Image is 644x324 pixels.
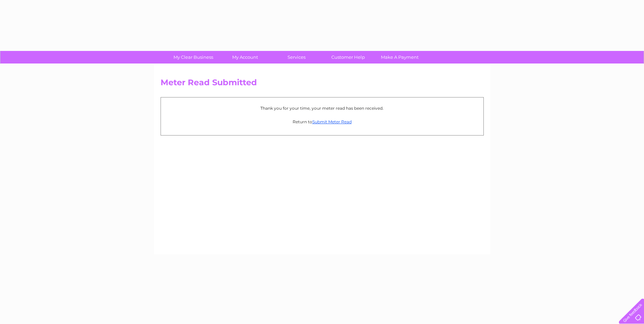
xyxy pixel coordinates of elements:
[161,78,484,91] h2: Meter Read Submitted
[372,51,428,64] a: Make A Payment
[217,51,273,64] a: My Account
[164,105,480,111] p: Thank you for your time, your meter read has been received.
[165,51,221,64] a: My Clear Business
[312,119,352,124] a: Submit Meter Read
[269,51,325,64] a: Services
[164,119,480,125] p: Return to
[320,51,376,64] a: Customer Help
